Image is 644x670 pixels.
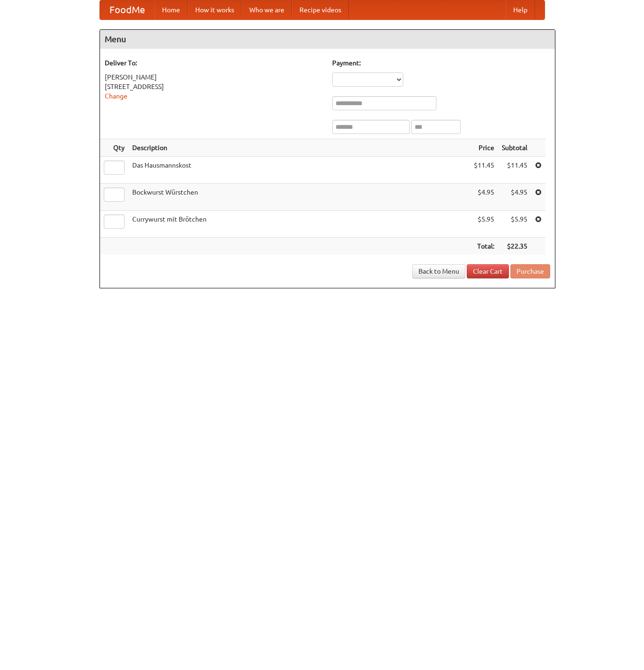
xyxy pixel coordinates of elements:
[470,139,498,157] th: Price
[498,238,531,255] th: $22.35
[510,264,550,278] button: Purchase
[242,0,292,19] a: Who we are
[498,139,531,157] th: Subtotal
[412,264,465,278] a: Back to Menu
[100,0,154,19] a: FoodMe
[332,58,550,68] h5: Payment:
[498,157,531,184] td: $11.45
[128,211,470,238] td: Currywurst mit Brötchen
[128,157,470,184] td: Das Hausmannskost
[470,211,498,238] td: $5.95
[100,30,555,49] h4: Menu
[128,184,470,211] td: Bockwurst Würstchen
[498,184,531,211] td: $4.95
[498,211,531,238] td: $5.95
[470,184,498,211] td: $4.95
[105,92,127,100] a: Change
[105,82,323,91] div: [STREET_ADDRESS]
[470,238,498,255] th: Total:
[105,72,323,82] div: [PERSON_NAME]
[128,139,470,157] th: Description
[470,157,498,184] td: $11.45
[292,0,349,19] a: Recipe videos
[467,264,509,278] a: Clear Cart
[154,0,188,19] a: Home
[100,139,128,157] th: Qty
[506,0,535,19] a: Help
[105,58,323,68] h5: Deliver To:
[188,0,242,19] a: How it works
